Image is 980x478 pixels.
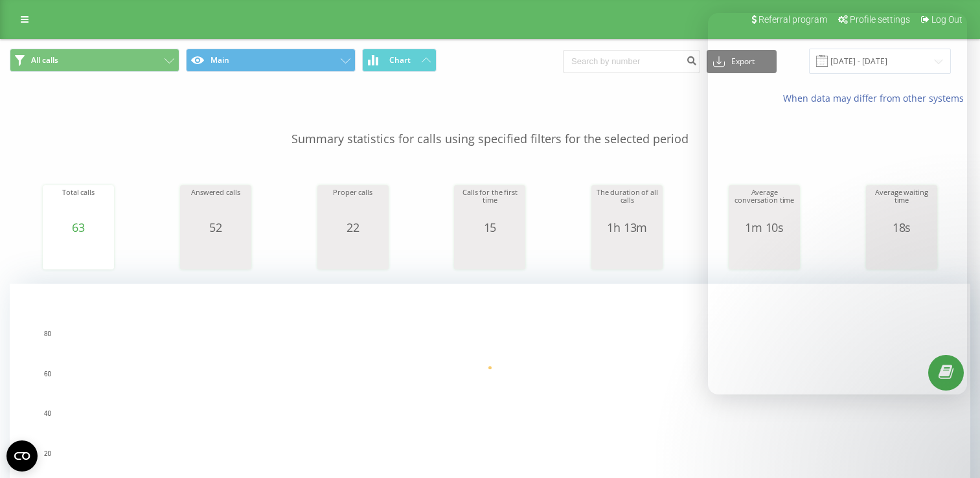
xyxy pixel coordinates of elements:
[44,410,52,417] text: 40
[708,13,967,394] iframe: Intercom live chat
[44,450,52,457] text: 20
[457,188,522,221] div: Calls for the first time
[457,221,522,234] div: 15
[936,405,967,436] iframe: Intercom live chat
[563,50,700,73] input: Search by number
[321,188,385,221] div: Proper calls
[46,188,111,221] div: Total calls
[10,49,179,72] button: All calls
[6,440,38,472] button: Open CMP widget
[186,49,356,72] button: Main
[321,234,385,273] svg: A chart.
[44,330,52,337] text: 80
[595,188,659,221] div: The duration of all calls
[707,50,777,73] button: Export
[46,221,111,234] div: 63
[457,234,522,273] svg: A chart.
[595,221,659,234] div: 1h 13m
[183,234,248,273] svg: A chart.
[321,221,385,234] div: 22
[31,55,58,65] span: All calls
[44,370,52,378] text: 60
[362,49,437,72] button: Chart
[183,188,248,221] div: Answered calls
[389,56,411,65] span: Chart
[183,221,248,234] div: 52
[595,234,659,273] svg: A chart.
[10,105,970,148] p: Summary statistics for calls using specified filters for the selected period
[46,234,111,273] svg: A chart.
